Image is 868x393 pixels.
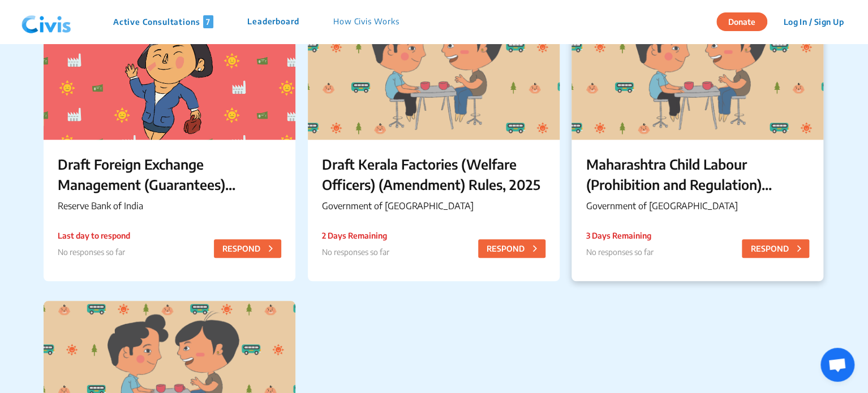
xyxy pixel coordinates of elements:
button: RESPOND [214,239,281,258]
a: Open chat [820,348,854,382]
p: 2 Days Remaining [322,230,389,241]
button: Donate [716,12,767,31]
img: navlogo.png [17,5,76,39]
span: 7 [203,15,213,28]
button: RESPOND [478,239,545,258]
a: Donate [716,15,776,27]
span: No responses so far [322,247,389,257]
p: 3 Days Remaining [586,230,653,241]
p: Maharashtra Child Labour (Prohibition and Regulation) (Amendment) Rules, 2025 [586,154,809,195]
p: Leaderboard [247,15,299,28]
p: Last day to respond [58,230,130,241]
button: RESPOND [742,239,809,258]
p: Reserve Bank of India [58,199,281,213]
span: No responses so far [58,247,125,257]
p: Draft Kerala Factories (Welfare Officers) (Amendment) Rules, 2025 [322,154,545,195]
span: No responses so far [586,247,653,257]
p: Government of [GEOGRAPHIC_DATA] [322,199,545,213]
button: Log In / Sign Up [776,13,851,31]
p: Government of [GEOGRAPHIC_DATA] [586,199,809,213]
p: Draft Foreign Exchange Management (Guarantees) Regulations, 2025 [58,154,281,195]
p: How Civis Works [333,15,399,28]
p: Active Consultations [113,15,213,28]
